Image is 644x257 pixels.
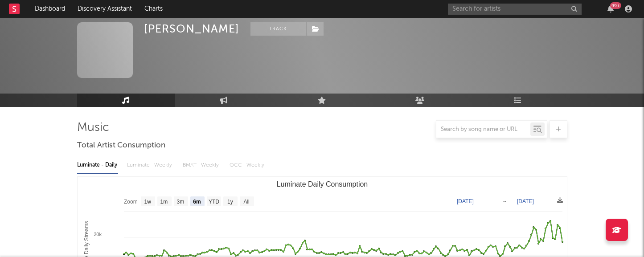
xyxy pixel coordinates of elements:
[250,22,306,36] button: Track
[448,4,582,15] input: Search for artists
[77,140,165,151] span: Total Artist Consumption
[243,199,249,205] text: All
[144,22,239,36] div: [PERSON_NAME]
[436,126,530,133] input: Search by song name or URL
[160,199,168,205] text: 1m
[276,180,368,188] text: Luminate Daily Consumption
[208,199,219,205] text: YTD
[227,199,233,205] text: 1y
[457,198,474,204] text: [DATE]
[502,198,507,204] text: →
[607,5,614,12] button: 99+
[94,232,102,237] text: 20k
[144,199,151,205] text: 1w
[77,158,118,173] div: Luminate - Daily
[124,199,138,205] text: Zoom
[517,198,534,204] text: [DATE]
[176,199,184,205] text: 3m
[610,2,621,9] div: 99 +
[193,199,201,205] text: 6m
